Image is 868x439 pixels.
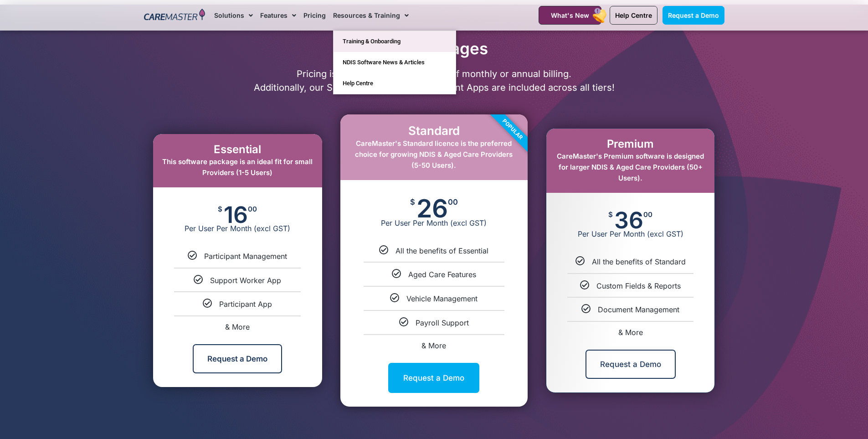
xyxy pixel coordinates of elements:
[219,300,272,309] span: Participant App
[193,344,282,373] a: Request a Demo
[225,322,250,331] span: & More
[608,211,613,218] span: $
[210,276,281,285] span: Support Worker App
[668,11,719,19] span: Request a Demo
[218,206,222,212] span: $
[144,9,205,22] img: CareMaster Logo
[448,198,458,206] span: 00
[334,31,456,52] a: Training & Onboarding
[162,143,313,156] h2: Essential
[406,294,478,303] span: Vehicle Management
[643,211,652,218] span: 00
[340,218,528,227] span: Per User Per Month (excl GST)
[614,211,643,229] span: 36
[334,52,456,73] a: NDIS Software News & Articles
[416,318,469,327] span: Payroll Support
[555,138,705,151] h2: Premium
[596,281,681,290] span: Custom Fields & Reports
[410,198,415,206] span: $
[388,363,479,393] a: Request a Demo
[557,152,704,182] span: CareMaster's Premium software is designed for larger NDIS & Aged Care Providers (50+ Users).
[586,350,676,379] a: Request a Demo
[461,77,565,181] div: Popular
[539,6,601,25] a: What's New
[139,67,729,94] p: Pricing is per user, with the choice of monthly or annual billing. Additionally, our Support Work...
[546,229,714,238] span: Per User Per Month (excl GST)
[408,270,476,279] span: Aged Care Features
[592,257,686,266] span: All the benefits of Standard
[598,305,679,314] span: Document Management
[139,39,729,58] h2: Our Packages
[355,139,513,170] span: CareMaster's Standard licence is the preferred choice for growing NDIS & Aged Care Providers (5-5...
[615,11,652,19] span: Help Centre
[610,6,657,25] a: Help Centre
[663,6,724,25] a: Request a Demo
[204,252,287,261] span: Participant Management
[333,31,456,94] ul: Resources & Training
[395,246,488,255] span: All the benefits of Essential
[551,11,589,19] span: What's New
[248,206,257,212] span: 00
[334,73,456,94] a: Help Centre
[416,198,448,218] span: 26
[618,328,643,337] span: & More
[224,206,248,224] span: 16
[153,224,322,233] span: Per User Per Month (excl GST)
[162,157,313,177] span: This software package is an ideal fit for small Providers (1-5 Users)
[421,341,446,350] span: & More
[349,124,519,138] h2: Standard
